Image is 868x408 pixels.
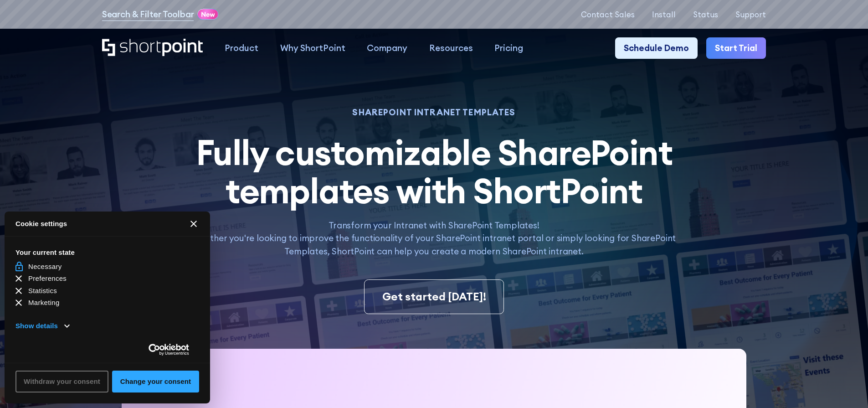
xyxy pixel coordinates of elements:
a: Home [102,39,203,57]
strong: Cookie settings [15,219,67,229]
button: Close CMP widget [183,213,205,235]
strong: Your current state [15,248,199,258]
button: Withdraw your consent [15,371,108,393]
a: Usercentrics Cookiebot - opens new page [139,344,199,356]
span: Fully customizable SharePoint templates with ShortPoint [196,130,673,212]
button: Change your consent [112,371,199,393]
a: Contact Sales [581,10,635,19]
a: Why ShortPoint [269,37,356,59]
a: Search & Filter Toolbar [102,8,194,21]
div: Resources [429,41,473,55]
li: Necessary [15,262,199,272]
h1: SHAREPOINT INTRANET TEMPLATES [180,108,688,116]
p: Transform your Intranet with SharePoint Templates! Whether you're looking to improve the function... [180,219,688,258]
a: Schedule Demo [615,37,698,59]
div: Why ShortPoint [280,41,345,55]
div: Company [367,41,407,55]
a: Support [735,10,766,19]
li: Marketing [15,298,199,308]
a: Start Trial [706,37,766,59]
li: Preferences [15,274,199,284]
button: Show details [15,321,70,331]
li: Statistics [15,286,199,296]
a: Product [214,37,269,59]
iframe: Chat Widget [822,364,868,408]
a: Company [356,37,418,59]
a: Resources [418,37,484,59]
a: Install [652,10,676,19]
div: Get started [DATE]! [382,289,486,305]
a: Status [693,10,718,19]
div: Product [225,41,258,55]
a: Pricing [484,37,534,59]
a: Get started [DATE]! [364,279,503,314]
div: Pricing [494,41,523,55]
